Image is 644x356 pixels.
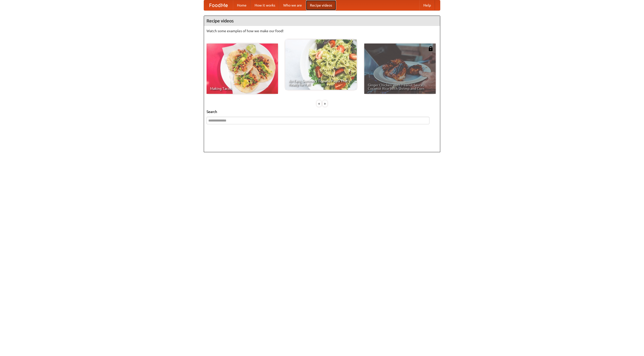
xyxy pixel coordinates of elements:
a: Making Tacos [207,44,278,94]
a: Home [233,0,251,10]
span: Making Tacos [210,87,274,90]
h4: Recipe videos [204,16,440,26]
div: » [323,100,327,107]
img: 483408.png [428,46,433,51]
h5: Search [207,109,437,114]
a: An Easy, Summery Tomato Pasta That's Ready for Fall [285,39,357,90]
div: « [317,100,321,107]
a: Help [419,0,435,10]
a: FoodMe [204,0,233,10]
p: Watch some examples of how we make our food! [207,28,437,33]
a: How it works [251,0,279,10]
a: Who we are [279,0,306,10]
a: Recipe videos [306,0,336,10]
span: An Easy, Summery Tomato Pasta That's Ready for Fall [289,79,353,86]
